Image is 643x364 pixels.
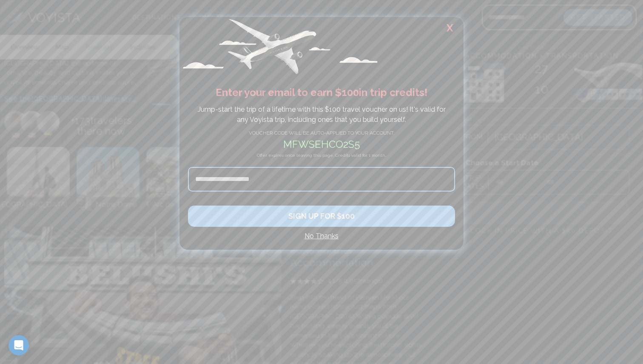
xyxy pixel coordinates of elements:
h2: X [436,17,464,39]
h2: mfwsehco2s5 [188,137,455,152]
p: Jump-start the trip of a lifetime with this $ 100 travel voucher on us! It's valid for any Voyist... [192,104,451,125]
h4: VOUCHER CODE WILL BE AUTO-APPLIED TO YOUR ACCOUNT: [188,129,455,137]
iframe: Intercom live chat [9,335,29,356]
h4: Offer expires once leaving this page. Credits valid for 1 month. [188,152,455,167]
button: SIGN UP FOR $100 [188,206,455,227]
img: Avopass plane flying [179,17,378,76]
h2: Enter your email to earn $ 100 in trip credits ! [188,85,455,100]
h4: No Thanks [188,231,455,241]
